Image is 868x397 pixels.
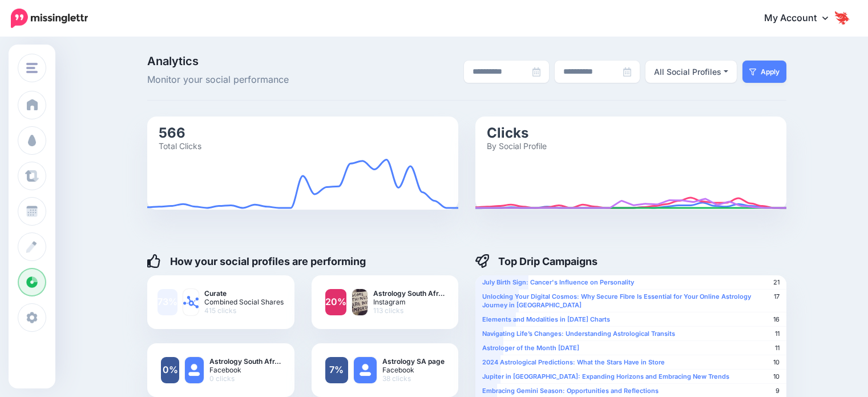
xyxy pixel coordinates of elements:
[774,292,780,301] span: 17
[26,63,38,73] img: menu.png
[325,357,348,383] a: 7%
[475,254,597,268] h4: Top Drip Campaigns
[158,289,177,315] a: 73%
[209,357,281,366] b: Astrology South Afr…
[204,289,284,298] b: Curate
[354,357,377,383] img: user_default_image.png
[654,65,721,79] div: All Social Profiles
[773,315,780,324] span: 16
[204,306,284,315] span: 415 clicks
[775,330,780,338] span: 11
[482,358,665,366] b: 2024 Astrological Predictions: What the Stars Have in Store
[159,141,201,150] text: Total Clicks
[382,374,445,383] span: 38 clicks
[487,141,547,150] text: By Social Profile
[209,366,281,374] span: Facebook
[482,315,610,323] b: Elements and Modalities in [DATE] Charts
[482,344,579,352] b: Astrologer of the Month [DATE]
[147,55,349,67] span: Analytics
[147,73,349,87] span: Monitor your social performance
[204,298,284,306] span: Combined Social Shares
[482,330,675,338] b: Navigating Life’s Changes: Understanding Astrological Transits
[185,357,203,383] img: user_default_image.png
[325,289,346,315] a: 20%
[373,289,445,298] b: Astrology South Afr…
[161,357,179,383] a: 0%
[209,374,281,383] span: 0 clicks
[482,278,634,286] b: July Birth Sign: Cancer's Influence on Personality
[742,61,786,83] button: Apply
[482,372,729,380] b: Jupiter in [GEOGRAPHIC_DATA]: Expanding Horizons and Embracing New Trends
[773,278,780,287] span: 21
[382,366,445,374] span: Facebook
[487,124,528,141] text: Clicks
[373,306,445,315] span: 113 clicks
[382,357,445,366] b: Astrology SA page
[352,289,368,315] img: .png-82458
[482,387,659,395] b: Embracing Gemini Season: Opportunities and Reflections
[776,387,780,395] span: 9
[482,292,751,309] b: Unlocking Your Digital Cosmos: Why Secure Fibre Is Essential for Your Online Astrology Journey in...
[753,5,851,33] a: My Account
[373,298,445,306] span: Instagram
[645,61,737,83] button: All Social Profiles
[11,9,88,28] img: Missinglettr
[147,254,366,268] h4: How your social profiles are performing
[775,344,780,352] span: 11
[773,358,780,367] span: 10
[773,372,780,381] span: 10
[159,124,185,141] text: 566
